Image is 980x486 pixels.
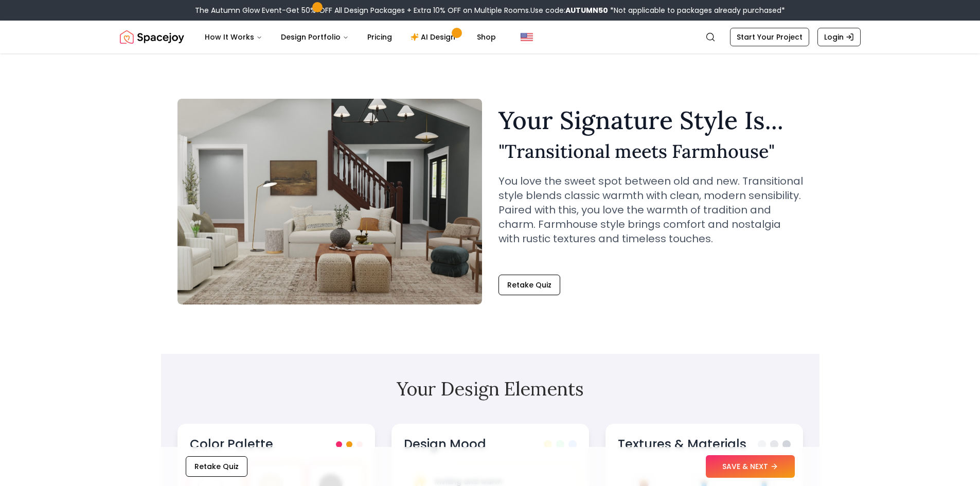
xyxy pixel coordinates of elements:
[498,275,560,295] button: Retake Quiz
[817,28,861,46] a: Login
[177,99,482,304] img: Transitional meets Farmhouse Style Example
[404,436,486,453] h3: Design Mood
[359,27,400,47] a: Pricing
[197,27,271,47] button: How It Works
[177,379,803,399] h2: Your Design Elements
[186,456,247,477] button: Retake Quiz
[608,5,785,15] span: *Not applicable to packages already purchased*
[498,174,803,246] p: You love the sweet spot between old and new. Transitional style blends classic warmth with clean,...
[730,28,809,46] a: Start Your Project
[120,21,861,53] nav: Global
[195,5,785,15] div: The Autumn Glow Event-Get 50% OFF All Design Packages + Extra 10% OFF on Multiple Rooms.
[521,31,533,43] img: United States
[498,141,803,161] h2: " Transitional meets Farmhouse "
[706,455,795,478] button: SAVE & NEXT
[618,436,746,453] h3: Textures & Materials
[498,108,803,133] h1: Your Signature Style Is...
[565,5,608,15] b: AUTUMN50
[190,436,273,453] h3: Color Palette
[530,5,608,15] span: Use code:
[120,27,184,47] img: Spacejoy Logo
[402,27,467,47] a: AI Design
[197,27,504,47] nav: Main
[120,27,184,47] a: Spacejoy
[469,27,504,47] a: Shop
[273,27,357,47] button: Design Portfolio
